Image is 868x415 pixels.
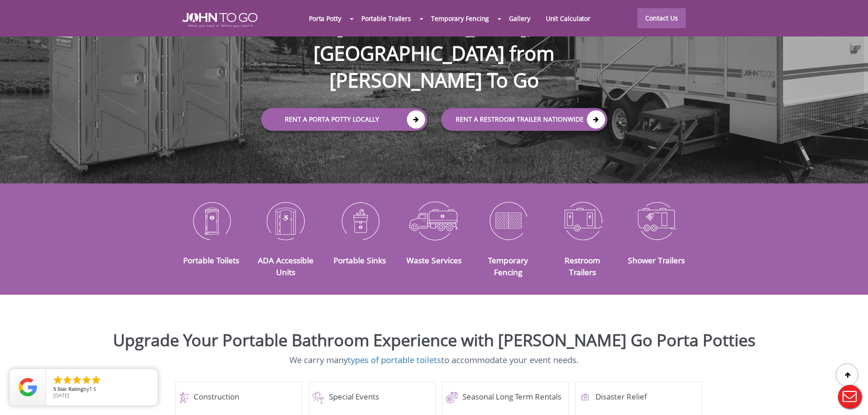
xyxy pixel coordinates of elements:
li:  [52,374,63,385]
li:  [91,374,102,385]
span: by [53,386,150,393]
span: T S [89,385,96,392]
li:  [72,374,82,385]
img: Review Rating [19,378,37,396]
li:  [81,374,92,385]
button: Live Chat [832,379,868,415]
span: [DATE] [53,392,69,399]
span: 5 [53,385,56,392]
span: Star Rating [57,385,83,392]
li:  [62,374,73,385]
